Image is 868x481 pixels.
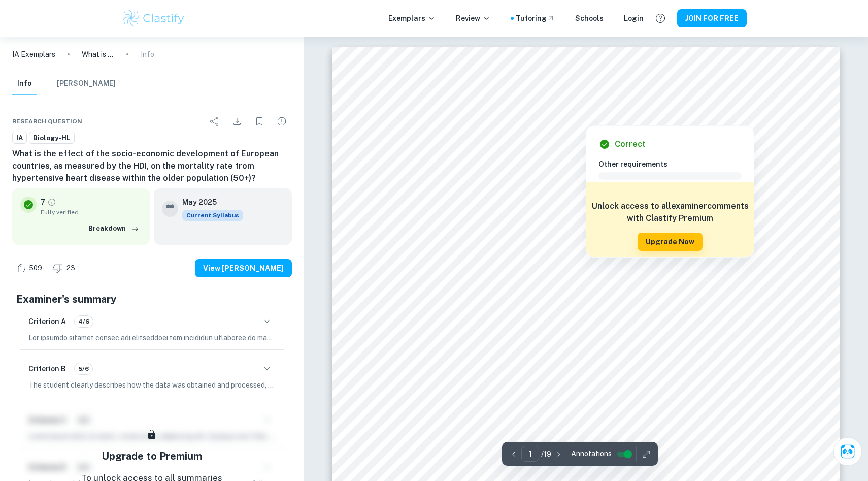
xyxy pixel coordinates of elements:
span: 4/6 [75,317,93,326]
p: Exemplars [388,13,436,24]
h6: Criterion A [28,316,66,327]
p: Review [456,13,490,24]
button: View [PERSON_NAME] [195,259,292,277]
h6: Criterion B [28,363,66,374]
button: Ask Clai [833,437,862,466]
button: Info [12,73,37,95]
h6: Other requirements [598,158,750,170]
span: Biology-HL [29,133,74,143]
p: 7 [41,197,45,208]
span: Fully verified [41,208,142,217]
a: Biology-HL [29,132,75,144]
a: IA [12,132,27,144]
a: Tutoring [516,13,555,24]
h6: Unlock access to all examiner comments with Clastify Premium [591,200,749,225]
img: Clastify logo [121,8,186,28]
div: Bookmark [249,111,270,132]
p: What is the effect of the socio-economic development of European countries, as measured by the HD... [82,49,114,60]
button: [PERSON_NAME] [57,73,116,95]
p: The student clearly describes how the data was obtained and processed, facilitating an easy under... [28,379,276,391]
span: Research question [12,117,82,126]
h5: Upgrade to Premium [102,448,202,464]
a: Schools [575,13,604,24]
a: IA Exemplars [12,49,55,60]
h5: Examiner's summary [16,292,288,307]
div: This exemplar is based on the current syllabus. Feel free to refer to it for inspiration/ideas wh... [182,210,243,221]
div: Dislike [50,260,81,276]
h6: May 2025 [182,197,235,208]
div: Share [205,111,225,132]
span: Annotations [571,448,612,459]
h6: Correct [615,138,646,150]
span: Current Syllabus [182,210,243,221]
span: IA [13,133,26,143]
p: Lor ipsumdo sitamet consec adi elitseddoei tem incididun utlaboree do mag aliquaen adminimv, quis... [28,332,276,343]
button: Help and Feedback [652,10,669,27]
button: JOIN FOR FREE [677,9,747,27]
p: / 19 [541,448,551,460]
div: Like [12,260,48,276]
h6: What is the effect of the socio-economic development of European countries, as measured by the HD... [12,148,292,184]
span: 509 [23,263,48,273]
a: Grade fully verified [47,198,56,207]
a: Login [624,13,644,24]
p: Info [141,49,154,60]
div: Report issue [272,111,292,132]
button: Upgrade Now [638,233,703,251]
span: 23 [61,263,81,273]
div: Download [227,111,247,132]
span: 5/6 [75,364,92,373]
button: Breakdown [86,221,142,236]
